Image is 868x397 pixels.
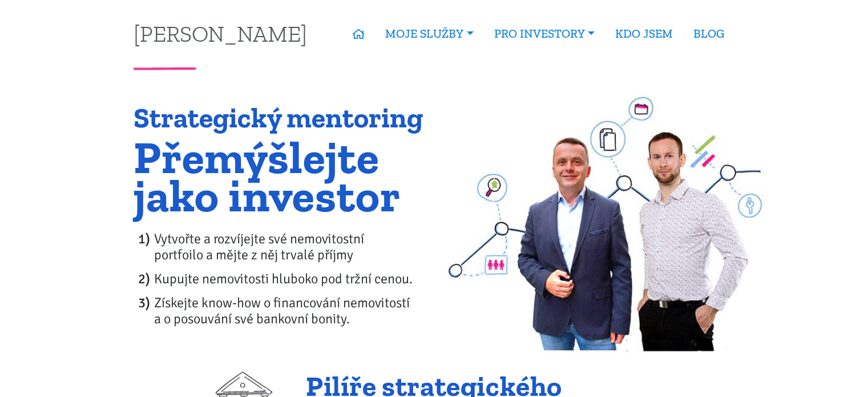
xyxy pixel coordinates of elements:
a: PRO INVESTORY [484,21,605,47]
li: Získejte know-how o financování nemovitostí a o posouvání své bankovní bonity. [154,295,426,327]
li: Vytvořte a rozvíjejte své nemovitostní portfoilo a mějte z něj trvalé příjmy [154,231,426,263]
li: Kupujte nemovitosti hluboko pod tržní cenou. [154,271,426,287]
h1: Strategický mentoring [134,103,426,134]
a: KDO JSEM [605,21,683,47]
a: BLOG [683,21,734,47]
a: [PERSON_NAME] [134,22,307,45]
h1: Přemýšlejte jako investor [134,138,426,215]
a: MOJE SLUŽBY [375,21,483,47]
